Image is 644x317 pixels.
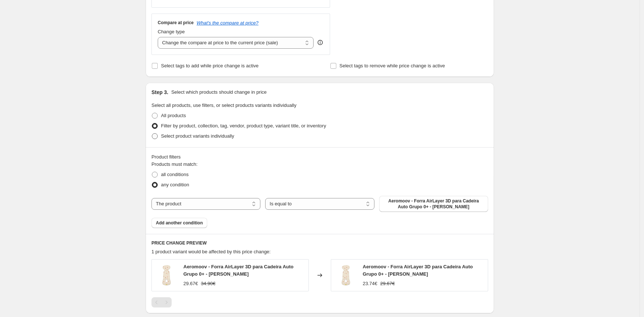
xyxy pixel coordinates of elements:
[161,133,234,139] span: Select product variants individually
[183,264,293,277] span: Aeromoov - Forra AirLayer 3D para Cadeira Auto Grupo 0+ - [PERSON_NAME]
[161,123,326,128] span: Filter by product, collection, tag, vendor, product type, variant title, or inventory
[155,264,178,286] img: aeromoovberry_80x.jpg
[156,220,203,226] span: Add another condition
[161,172,189,177] span: all conditions
[171,89,267,96] p: Select which products should change in price
[380,280,395,287] strike: 29.67€
[158,20,194,26] h3: Compare at price
[161,113,186,118] span: All products
[379,196,488,212] button: Aeromoov - Forra AirLayer 3D para Cadeira Auto Grupo 0+ - Berry
[151,102,296,108] span: Select all products, use filters, or select products variants individually
[151,240,488,246] h6: PRICE CHANGE PREVIEW
[151,249,271,254] span: 1 product variant would be affected by this price change:
[316,39,324,46] div: help
[158,29,185,34] span: Change type
[151,161,198,167] span: Products must match:
[161,182,189,187] span: any condition
[335,264,357,286] img: aeromoovberry_80x.jpg
[197,20,259,26] button: What's the compare at price?
[363,280,377,287] div: 23.74€
[384,198,484,210] span: Aeromoov - Forra AirLayer 3D para Cadeira Auto Grupo 0+ - [PERSON_NAME]
[151,297,172,307] nav: Pagination
[201,280,216,287] strike: 34.90€
[151,89,168,96] h2: Step 3.
[183,280,198,287] div: 29.67€
[161,63,259,68] span: Select tags to add while price change is active
[363,264,473,277] span: Aeromoov - Forra AirLayer 3D para Cadeira Auto Grupo 0+ - [PERSON_NAME]
[151,153,488,161] div: Product filters
[340,63,445,68] span: Select tags to remove while price change is active
[151,218,207,228] button: Add another condition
